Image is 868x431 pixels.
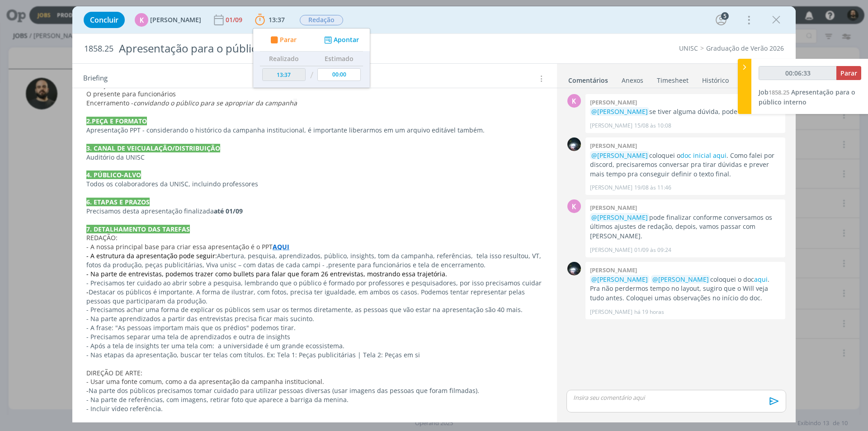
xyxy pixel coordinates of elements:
span: Parar [280,37,297,43]
div: 01/09 [226,17,244,23]
div: dialog [72,6,796,422]
img: G [567,137,581,151]
span: 19/08 às 11:46 [634,184,671,192]
span: 01/09 às 09:24 [634,246,671,254]
button: Redação [299,14,344,26]
div: K [567,94,581,108]
em: a [293,99,297,107]
a: Histórico [702,72,729,85]
p: coloquei o doc . Pra não perdermos tempo no layout, sugiro que o Will veja tudo antes. Coloquei u... [590,275,781,303]
strong: 3. CANAL DE VEICUALAÇÃO/DISTRIBUIÇÃO [86,144,220,152]
span: @[PERSON_NAME] [591,275,648,284]
span: - Usar uma fonte comum, como a da apresentação da campanha institucional. [86,377,324,386]
p: - Incluir vídeo referência. [86,404,543,413]
span: 1858.25 [84,44,113,54]
b: [PERSON_NAME] [590,266,637,274]
p: [PERSON_NAME] [590,122,632,130]
p: - A frase: "As pessoas importam mais que os prédios" podemos tirar. [86,323,543,332]
p: - Quando formos mostrar fotos da produção, fazer um mosaico - Podemos ter 1 a 2 telas com isso. [86,413,543,422]
p: - Na parte aprendizados a partir das entrevistas precisa ficar mais sucinto. [86,314,543,323]
div: Anexos [622,76,643,85]
p: Precisamos desta apresentação finalizada [86,207,543,216]
span: 15/08 às 10:08 [634,122,671,130]
span: - A nossa principal base para criar essa apresentação é o PPT [86,242,273,251]
a: doc inicial aqui [680,151,726,160]
div: K [135,13,148,27]
p: - Precisamos separar uma tela de aprendizados e outra de insights [86,332,543,341]
a: Comentários [568,72,609,85]
em: convidando o público para se apropriar da campanh [133,99,293,107]
span: DIREÇÃO DE ARTE: [86,369,142,377]
span: @[PERSON_NAME] [591,107,648,116]
p: se tiver alguma dúvida, pode nos acionar [590,107,781,116]
p: Apresentação PPT - considerando o histórico da campanha institucional, é importante liberarmos em... [86,126,543,135]
span: Parar [840,69,857,77]
span: Encerramento - [86,99,133,107]
button: Parar [268,35,297,45]
p: Abertura, pesquisa, aprendizados, público, insights, tom da campanha, referências, tela isso resu... [86,251,543,270]
span: 13:37 [269,15,285,24]
button: Concluir [84,12,125,28]
p: [PERSON_NAME] [590,184,632,192]
button: K[PERSON_NAME] [135,13,201,27]
span: Briefing [83,73,108,85]
p: coloquei o . Como falei por discord, precisaremos conversar pra tirar dúvidas e prever mais tempo... [590,151,781,179]
button: Parar [836,66,861,80]
p: Destacar os públicos é importante. A forma de ilustrar, com fotos, precisa ter igualdade, em ambo... [86,288,543,306]
strong: 6. ETAPAS E PRAZOS [86,198,150,206]
th: Estimado [315,52,363,66]
button: Apontar [322,35,359,45]
div: K [567,199,581,213]
span: [PERSON_NAME] [150,17,201,23]
p: - Precisamos ter cuidado ao abrir sobre a pesquisa, lembrando que o público é formado por profess... [86,279,543,288]
p: - Nas etapas da apresentação, buscar ter telas com títulos. Ex: Tela 1: Peças publicitárias | Tel... [86,350,543,360]
span: - Na parte de entrevistas, podemos trazer como bullets para falar que foram 26 entrevistas, mostr... [86,270,447,278]
span: há 19 horas [634,308,664,316]
div: 5 [721,12,729,20]
span: - [86,386,89,395]
strong: 4. PÚBLICO-ALVO [86,171,141,179]
span: @[PERSON_NAME] [652,275,709,284]
p: - Após a tela de insights ter uma tela com: a universidade é um grande ecossistema. [86,341,543,350]
b: [PERSON_NAME] [590,142,637,150]
th: Realizado [260,52,308,66]
span: Apresentação para o público interno [759,88,855,106]
button: 5 [714,13,728,27]
a: aqui [754,275,768,284]
a: Job1858.25Apresentação para o público interno [759,88,855,106]
p: Auditório da UNISC [86,153,543,162]
span: Concluir [90,16,118,24]
span: - A estrutura da apresentação pode seguir: [86,251,217,260]
span: REDAÇÃO: [86,233,118,242]
strong: 2.PEÇA E FORMATO [86,117,147,125]
p: Todos os colaboradores da UNISC, incluindo professores [86,180,543,189]
strong: 7. DETALHAMENTO DAS TAREFAS [86,225,190,233]
span: 1858.25 [769,88,789,96]
a: Timesheet [656,72,689,85]
span: Redação [300,15,343,25]
span: O presente para funcionários [86,90,176,98]
span: @[PERSON_NAME] [591,213,648,222]
span: - [86,288,89,296]
a: Graduação de Verão 2026 [706,44,784,52]
p: pode finalizar conforme conversamos os últimos ajustes de redação, depois, vamos passar com [PERS... [590,213,781,241]
div: Apresentação para o público interno [115,38,489,60]
p: - Precisamos achar uma forma de explicar os públicos sem usar os termos diretamente, as pessoas q... [86,305,543,314]
p: [PERSON_NAME] [590,246,632,254]
p: - Na parte de referências, com imagens, retirar foto que aparece a barriga da menina. [86,395,543,404]
button: 13:37 [253,13,287,27]
span: @[PERSON_NAME] [591,151,648,160]
strong: até 01/09 [214,207,243,215]
a: UNISC [679,44,698,52]
ul: 13:37 [253,28,370,88]
td: / [308,66,316,85]
b: [PERSON_NAME] [590,98,637,106]
p: Na parte dos públicos precisamos tomar cuidado para utilizar pessoas diversas (usar imagens das p... [86,386,543,395]
p: [PERSON_NAME] [590,308,632,316]
img: G [567,262,581,275]
a: AQUI [273,242,289,251]
b: [PERSON_NAME] [590,204,637,212]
